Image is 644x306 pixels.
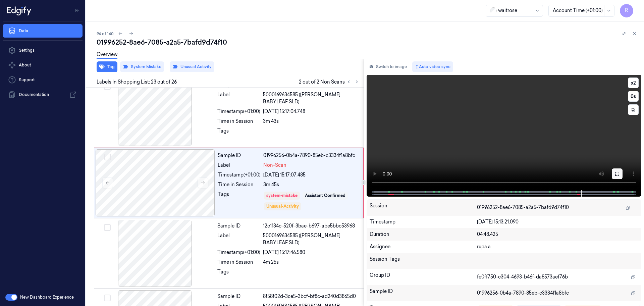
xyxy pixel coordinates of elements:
[263,293,360,300] div: 8f58f02d-3ce5-3bcf-bf8c-ad240d3865d0
[628,91,639,102] button: 0s
[370,256,477,266] div: Session Tags
[628,78,639,88] button: x2
[217,293,260,300] div: Sample ID
[217,259,260,266] div: Time in Session
[477,218,638,225] div: [DATE] 15:13:21.090
[412,61,453,72] button: Auto video sync
[217,232,260,246] div: Label
[263,222,360,229] div: 12c1134c-520f-3bae-b697-abe5bbc53968
[266,193,298,199] div: system-mistake
[370,272,477,283] div: Group ID
[97,51,117,59] a: Overview
[263,259,360,266] div: 4m 25s
[218,181,261,188] div: Time in Session
[263,171,359,178] div: [DATE] 15:17:07.485
[3,73,83,87] a: Support
[370,243,477,250] div: Assignee
[263,162,286,169] span: Non-Scan
[263,118,360,125] div: 3m 43s
[477,290,569,297] span: 01996256-0b4a-7890-85eb-c3334f1a8bfc
[477,204,569,211] span: 01996252-8ae6-7085-a2a5-7bafd9d74f10
[97,79,177,86] span: Labels In Shopping List: 23 out of 26
[97,31,114,37] span: 94 of 140
[217,91,260,105] div: Label
[477,231,638,238] div: 04:48.425
[218,171,261,178] div: Timestamp (+01:00)
[217,222,260,229] div: Sample ID
[217,108,260,115] div: Timestamp (+01:00)
[370,288,477,299] div: Sample ID
[120,61,164,72] button: System Mistake
[370,202,477,213] div: Session
[299,78,361,86] span: 2 out of 2 Non Scans
[104,295,111,301] button: Select row
[97,61,117,72] button: Tag
[3,58,83,72] button: About
[72,5,83,16] button: Toggle Navigation
[263,152,359,159] div: 01996256-0b4a-7890-85eb-c3334f1a8bfc
[104,154,111,160] button: Select row
[263,91,360,105] span: 5000169634585 ([PERSON_NAME] BABYLEAF SLD)
[3,44,83,57] a: Settings
[218,191,261,211] div: Tags
[263,249,360,256] div: [DATE] 15:17:46.580
[218,152,261,159] div: Sample ID
[170,61,214,72] button: Unusual Activity
[218,162,261,169] div: Label
[217,127,260,138] div: Tags
[370,231,477,238] div: Duration
[477,243,638,250] div: rupa a
[104,224,111,231] button: Select row
[3,24,83,38] a: Data
[217,268,260,279] div: Tags
[620,4,633,17] button: R
[477,273,568,280] span: fe0ff750-c304-4693-b46f-da8573aef76b
[305,193,345,199] div: Assistant Confirmed
[266,203,299,209] div: Unusual-Activity
[97,38,639,47] div: 01996252-8ae6-7085-a2a5-7bafd9d74f10
[217,249,260,256] div: Timestamp (+01:00)
[3,88,83,101] a: Documentation
[367,61,410,72] button: Switch to image
[217,118,260,125] div: Time in Session
[263,108,360,115] div: [DATE] 15:17:04.748
[263,232,360,246] span: 5000169634585 ([PERSON_NAME] BABYLEAF SLD)
[370,218,477,225] div: Timestamp
[263,181,359,188] div: 3m 45s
